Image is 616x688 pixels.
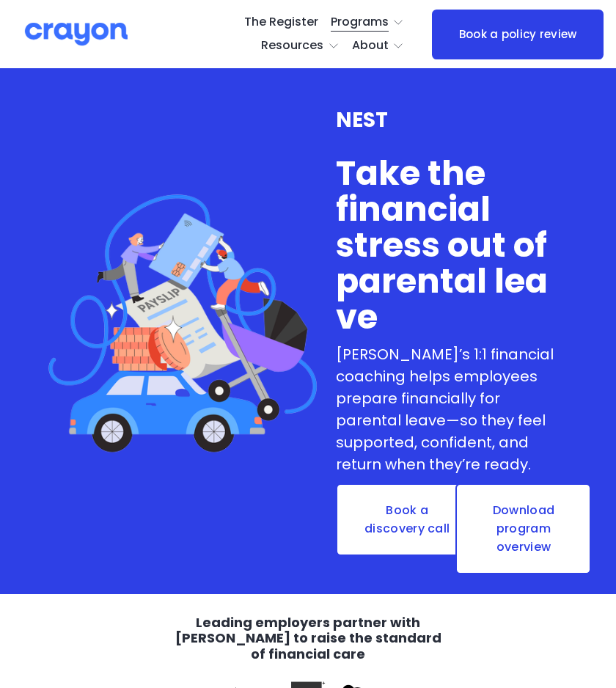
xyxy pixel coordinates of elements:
span: Programs [331,12,389,33]
h3: NEST [336,109,568,132]
a: The Register [244,11,318,34]
a: folder dropdown [331,11,405,34]
a: Book a discovery call [336,483,478,556]
p: [PERSON_NAME]’s 1:1 financial coaching helps employees prepare financially for parental leave—so ... [336,343,568,475]
span: Resources [261,35,323,56]
img: Crayon [25,21,128,47]
strong: Leading employers partner with [PERSON_NAME] to raise the standard of financial care [175,613,444,663]
a: folder dropdown [352,34,405,58]
h1: Take the financial stress out of parental leave [336,155,568,334]
a: Book a policy review [432,10,604,59]
a: folder dropdown [261,34,340,58]
a: Download program overview [455,483,591,574]
span: About [352,35,389,56]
